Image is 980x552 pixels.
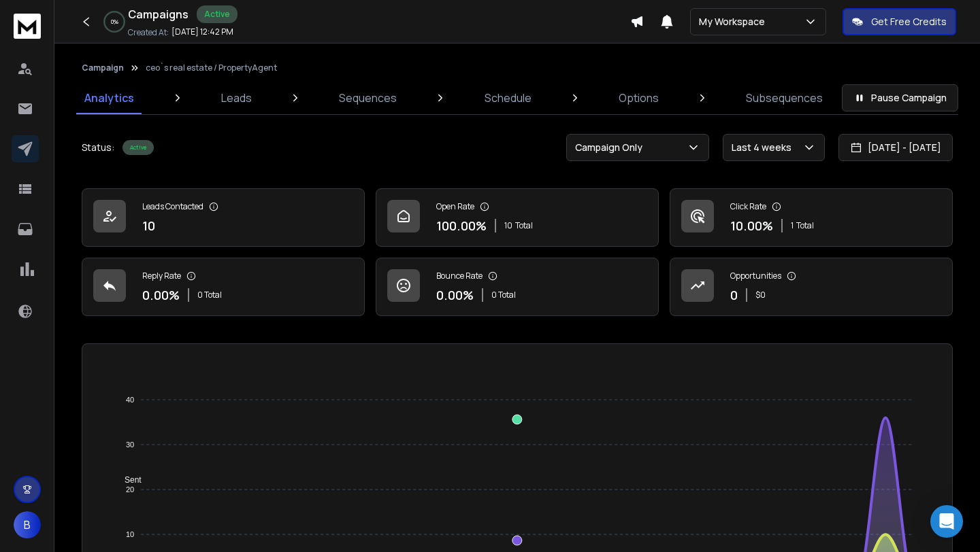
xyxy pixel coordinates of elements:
a: Opportunities0$0 [670,258,953,316]
p: Leads Contacted [142,201,203,212]
a: Options [610,82,667,114]
p: Subsequences [746,90,823,106]
p: Leads [221,90,252,106]
p: Opportunities [730,271,781,281]
p: 0.00 % [142,286,180,305]
tspan: 20 [126,485,134,494]
button: Get Free Credits [843,8,956,35]
div: Open Intercom Messenger [930,505,963,538]
p: 10 [142,216,155,235]
button: Pause Campaign [842,84,958,111]
img: logo [14,14,41,39]
p: Last 4 weeks [732,141,797,154]
h1: Campaigns [128,6,189,22]
span: Total [515,220,533,231]
a: Open Rate100.00%10Total [376,188,659,247]
p: 0 Total [197,290,222,300]
span: 1 [791,220,794,231]
a: Analytics [76,82,142,114]
p: 100.00 % [436,216,487,235]
div: Active [122,140,154,155]
p: 0 [730,286,738,305]
button: B [14,511,41,538]
a: Leads [213,82,260,114]
a: Leads Contacted10 [82,188,365,247]
p: ceo`s real estate / PropertyAgent [146,63,277,73]
p: Sequences [339,90,397,106]
p: 10.00 % [730,216,773,235]
p: Campaign Only [575,141,648,154]
span: Sent [114,475,142,485]
p: 0 % [111,18,118,26]
a: Click Rate10.00%1Total [670,188,953,247]
p: Click Rate [730,201,766,212]
tspan: 10 [126,530,134,538]
a: Schedule [476,82,540,114]
p: Get Free Credits [871,15,947,29]
p: My Workspace [699,15,770,29]
tspan: 40 [126,396,134,404]
p: Bounce Rate [436,271,483,281]
tspan: 30 [126,441,134,449]
p: [DATE] 12:42 PM [171,27,233,37]
p: 0.00 % [436,286,474,305]
a: Reply Rate0.00%0 Total [82,258,365,316]
a: Subsequences [738,82,831,114]
p: Status: [82,141,114,154]
p: $ 0 [755,290,766,300]
p: Analytics [84,90,134,106]
span: 10 [504,220,512,231]
div: Active [197,5,238,23]
a: Sequences [331,82,405,114]
p: Open Rate [436,201,474,212]
p: Options [619,90,659,106]
p: Reply Rate [142,271,181,281]
a: Bounce Rate0.00%0 Total [376,258,659,316]
button: Campaign [82,63,124,73]
p: Schedule [485,90,532,106]
p: 0 Total [491,290,516,300]
span: Total [796,220,814,231]
button: [DATE] - [DATE] [838,134,953,161]
p: Created At: [128,27,169,38]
